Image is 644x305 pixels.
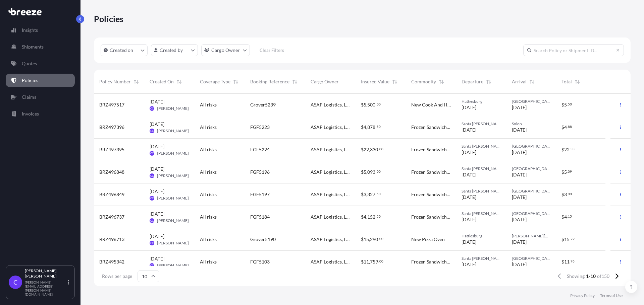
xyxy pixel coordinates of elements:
span: 50 [568,103,572,105]
span: , [366,170,367,174]
span: [PERSON_NAME] [157,263,189,268]
span: 290 [370,237,378,242]
span: , [369,147,370,152]
span: . [376,193,376,195]
span: CC [150,172,154,179]
span: Hattiesburg [462,233,501,239]
p: Invoices [22,110,39,117]
span: FGF5196 [250,169,270,175]
button: createdBy Filter options [151,44,198,56]
span: Santa [PERSON_NAME] [462,211,501,216]
span: 50 [377,126,381,128]
span: Policy Number [99,78,131,85]
span: [DATE] [462,239,476,245]
span: Solon [512,121,551,127]
button: Sort [573,78,581,86]
span: . [567,126,568,128]
span: FGF5103 [250,258,270,265]
span: $ [361,147,364,152]
span: CC [150,262,154,269]
span: [PERSON_NAME] [157,128,189,134]
span: 3 [564,192,567,197]
a: Shipments [6,40,75,54]
span: , [369,259,370,264]
span: 00 [379,238,383,240]
span: Frozen Sandwiches [411,191,451,198]
span: CC [150,217,154,224]
span: C [13,279,17,286]
span: 76 [571,260,575,262]
span: All risks [200,101,217,108]
span: [DATE] [462,149,476,156]
span: 878 [367,125,375,130]
p: Policies [94,13,124,24]
span: 00 [377,103,381,105]
span: 11 [364,259,369,264]
span: BRZ495342 [99,258,124,265]
span: Arrival [512,78,527,85]
span: 5 [364,102,366,107]
span: [DATE] [512,149,527,156]
span: Commodity [411,78,436,85]
p: Clear Filters [260,47,284,54]
span: [DATE] [512,171,527,178]
span: 500 [367,102,375,107]
span: Grover5190 [250,236,276,243]
span: BRZ497396 [99,124,124,131]
span: BRZ497517 [99,101,124,108]
span: All risks [200,146,217,153]
span: $ [361,102,364,107]
span: [PERSON_NAME][GEOGRAPHIC_DATA] [512,233,551,239]
input: Search Policy or Shipment ID... [523,44,624,56]
span: Showing [567,273,585,280]
span: of 150 [597,273,609,280]
span: [PERSON_NAME] [157,218,189,223]
span: BRZ496849 [99,191,124,198]
p: Privacy Policy [570,293,595,298]
a: Invoices [6,107,75,121]
span: [GEOGRAPHIC_DATA] [512,166,551,171]
span: . [570,260,570,262]
span: 15 [564,237,570,242]
span: $ [361,215,364,219]
span: 330 [370,147,378,152]
span: [GEOGRAPHIC_DATA] [512,144,551,149]
button: Sort [175,78,183,86]
span: ASAP Logistics, LLC [311,214,350,220]
span: 5 [564,102,567,107]
span: . [376,126,376,128]
span: $ [561,102,564,107]
span: [DATE] [462,194,476,201]
span: 4 [364,125,366,130]
span: 327 [367,192,375,197]
span: 00 [379,148,383,150]
span: , [366,215,367,219]
span: Santa [PERSON_NAME] [462,144,501,149]
span: Frozen Sandwiches [411,146,451,153]
span: FGF5184 [250,214,270,220]
span: 88 [568,126,572,128]
span: ASAP Logistics, LLC [311,258,350,265]
span: 50 [377,215,381,218]
span: 00 [377,170,381,173]
p: Cargo Owner [211,47,240,54]
a: Quotes [6,57,75,70]
span: Cargo Owner [311,78,339,85]
span: 22 [364,147,369,152]
span: ASAP Logistics, LLC [311,236,350,243]
span: Frozen Sandwiches [411,214,451,220]
span: Santa [PERSON_NAME] [462,188,501,194]
span: All risks [200,191,217,198]
span: All risks [200,258,217,265]
span: ASAP Logistics, LLC [311,101,350,108]
span: 4 [564,125,567,130]
span: [DATE] [150,143,164,150]
p: Quotes [22,60,37,67]
span: . [376,170,376,173]
span: CC [150,128,154,134]
span: 50 [377,193,381,195]
a: Claims [6,90,75,104]
span: BRZ497395 [99,146,124,153]
span: $ [561,237,564,242]
span: $ [561,259,564,264]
